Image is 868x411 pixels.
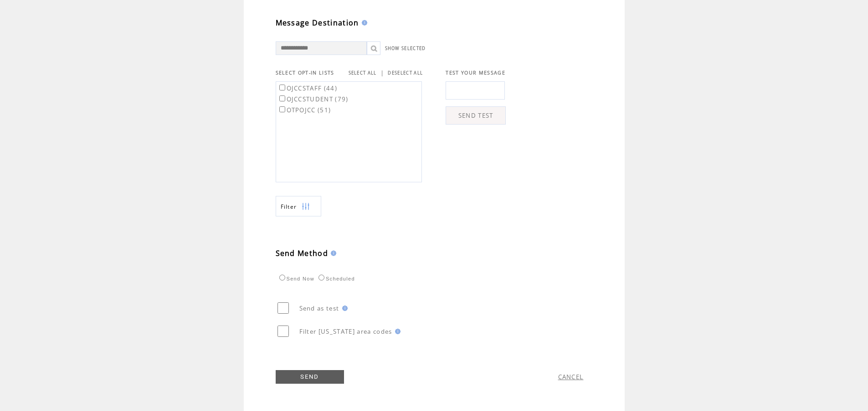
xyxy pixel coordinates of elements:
[277,276,314,281] label: Send Now
[279,95,285,101] input: OJCCSTUDENT (79)
[276,18,359,28] span: Message Destination
[349,70,377,76] a: SELECT ALL
[318,275,324,281] input: Scheduled
[380,69,384,77] span: |
[279,106,285,112] input: OTPOJCC (51)
[276,70,334,76] span: SELECT OPT-IN LISTS
[277,84,338,92] label: OJCCSTAFF (44)
[277,106,331,114] label: OTPOJCC (51)
[339,306,348,311] img: help.gif
[359,20,367,25] img: help.gif
[302,196,310,217] img: filters.png
[299,327,392,336] span: Filter [US_STATE] area codes
[279,85,285,90] input: OJCCSTAFF (44)
[392,329,401,334] img: help.gif
[276,370,344,384] a: SEND
[316,276,355,281] label: Scheduled
[446,70,505,76] span: TEST YOUR MESSAGE
[299,304,339,312] span: Send as test
[385,45,426,51] a: SHOW SELECTED
[388,70,423,76] a: DESELECT ALL
[281,203,297,211] span: Show filters
[558,373,584,381] a: CANCEL
[276,248,329,258] span: Send Method
[446,106,506,125] a: SEND TEST
[328,251,336,256] img: help.gif
[279,275,285,281] input: Send Now
[277,95,349,103] label: OJCCSTUDENT (79)
[276,196,321,216] a: Filter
